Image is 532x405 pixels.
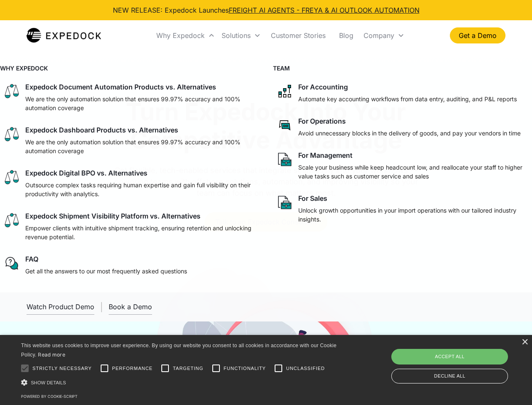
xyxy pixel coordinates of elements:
a: Customer Stories [264,21,332,50]
img: scale icon [3,126,20,143]
div: Expedock Digital BPO vs. Alternatives [25,169,147,177]
a: Book a Demo [109,299,152,315]
div: Show details [21,378,340,387]
div: FAQ [25,255,38,263]
span: Strictly necessary [32,365,92,372]
img: network like icon [276,83,293,100]
a: Get a Demo [450,27,505,43]
span: Functionality [224,365,266,372]
div: Company [364,31,394,40]
div: Expedock Dashboard Products vs. Alternatives [25,126,178,134]
div: For Accounting [298,83,348,91]
div: For Management [298,151,353,159]
div: NEW RELEASE: Expedock Launches [113,5,420,15]
img: Expedock Logo [27,27,101,44]
div: Expedock Shipment Visibility Platform vs. Alternatives [25,212,201,220]
img: scale icon [3,212,20,229]
p: Outsource complex tasks requiring human expertise and gain full visibility on their productivity ... [25,181,256,198]
div: For Operations [298,117,346,125]
span: Performance [112,365,153,372]
p: Unlock growth opportunities in your import operations with our tailored industry insights. [298,206,529,224]
p: Get all the answers to our most frequently asked questions [25,267,187,275]
p: Scale your business while keep headcount low, and reallocate your staff to higher value tasks suc... [298,163,529,181]
span: Show details [31,380,66,385]
div: Book a Demo [109,302,152,311]
p: Empower clients with intuitive shipment tracking, ensuring retention and unlocking revenue potent... [25,224,256,241]
div: For Sales [298,194,327,202]
a: FREIGHT AI AGENTS - FREYA & AI OUTLOOK AUTOMATION [229,6,420,14]
img: rectangular chat bubble icon [276,117,293,134]
a: open lightbox [27,299,94,315]
div: Solutions [222,31,251,40]
div: Expedock Document Automation Products vs. Alternatives [25,83,216,91]
a: Blog [332,21,360,50]
div: Why Expedock [156,31,205,40]
span: Unclassified [286,365,325,372]
span: Targeting [173,365,203,372]
p: Avoid unnecessary blocks in the delivery of goods, and pay your vendors in time [298,129,521,138]
img: regular chat bubble icon [3,255,20,272]
div: Solutions [218,21,264,50]
img: scale icon [3,83,20,100]
a: Powered by cookie-script [21,394,78,399]
div: Why Expedock [153,21,218,50]
iframe: Chat Widget [392,314,532,405]
img: paper and bag icon [276,151,293,168]
p: Automate key accounting workflows from data entry, auditing, and P&L reports [298,94,517,103]
a: home [27,27,101,44]
div: Company [360,21,408,50]
a: Read more [38,351,65,358]
p: We are the only automation solution that ensures 99.97% accuracy and 100% automation coverage [25,138,256,155]
img: scale icon [3,169,20,186]
span: This website uses cookies to improve user experience. By using our website you consent to all coo... [21,343,337,358]
img: paper and bag icon [276,194,293,211]
div: Watch Product Demo [27,302,94,311]
p: We are the only automation solution that ensures 99.97% accuracy and 100% automation coverage [25,94,256,112]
